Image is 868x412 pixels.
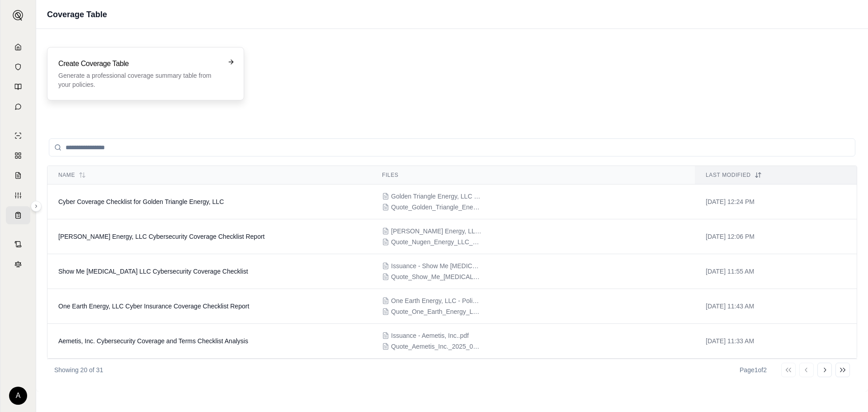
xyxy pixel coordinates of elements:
span: Cyber Coverage Checklist for Golden Triangle Energy, LLC [58,198,224,205]
button: Expand sidebar [31,201,42,212]
h3: Create Coverage Table [58,58,220,69]
span: Quote_One_Earth_Energy_LLC_2025_09_18_2028.pdf [391,307,481,316]
div: Name [58,171,360,179]
div: A [9,387,27,405]
span: Show Me Ethanol LLC Cybersecurity Coverage Checklist [58,268,248,275]
a: Policy Comparisons [6,147,30,165]
a: Claim Coverage [6,166,30,185]
a: Chat [6,98,30,116]
td: [DATE] 11:33 AM [695,324,857,359]
span: Nugen Energy, LLC - Policy.pdf [391,227,481,236]
a: Documents Vault [6,58,30,76]
h1: Coverage Table [47,8,107,21]
a: Contract Analysis [6,235,30,253]
div: Page 1 of 2 [740,365,767,374]
span: One Earth Energy, LLC - Policy.pdf [391,296,481,305]
span: Issuance - Aemetis, Inc..pdf [391,331,469,340]
span: Aemetis, Inc. Cybersecurity Coverage and Terms Checklist Analysis [58,337,248,345]
td: [DATE] 11:55 AM [695,254,857,289]
th: Files [371,166,695,185]
a: Custom Report [6,186,30,204]
a: Home [6,38,30,56]
span: Quote_Aemetis_Inc._2025_09_18_1809.pdf [391,342,481,351]
span: Nugen Energy, LLC Cybersecurity Coverage Checklist Report [58,233,264,240]
span: Quote_Nugen_Energy_LLC_2025_09_18_2025.pdf [391,237,481,246]
a: Single Policy [6,127,30,145]
span: Quote_Golden_Triangle_Energy_LLC_2025_09_18_1954.pdf [391,203,481,212]
td: [DATE] 12:24 PM [695,185,857,219]
span: Quote_Show_Me_Ethanol_LLC_2025_09_18_2041.pdf [391,272,481,281]
a: Prompt Library [6,78,30,96]
td: [DATE] 12:06 PM [695,219,857,254]
a: Legal Search Engine [6,255,30,273]
p: Showing 20 of 31 [54,365,103,374]
button: Expand sidebar [9,6,27,24]
a: Coverage Table [6,206,30,224]
div: Last modified [706,171,846,179]
img: Expand sidebar [13,10,24,21]
td: [DATE] 11:43 AM [695,289,857,324]
span: One Earth Energy, LLC Cyber Insurance Coverage Checklist Report [58,303,249,310]
span: Issuance - Show Me Ethanol, LLC.pdf [391,261,481,270]
span: Golden Triangle Energy, LLC - Resilience Policy.pdf [391,192,481,201]
p: Generate a professional coverage summary table from your policies. [58,71,220,89]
